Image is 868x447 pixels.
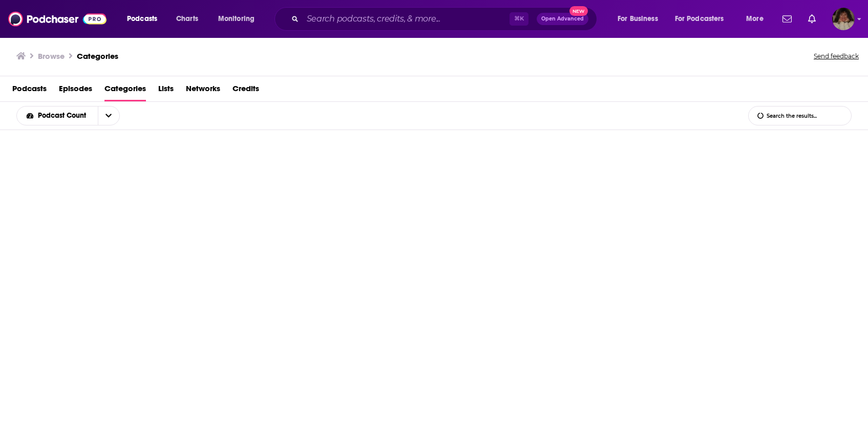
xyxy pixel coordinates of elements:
span: Monitoring [218,12,255,26]
span: Podcasts [127,12,157,26]
button: open menu [120,11,171,27]
button: open menu [668,11,739,27]
span: Charts [176,12,198,26]
h2: Choose List sort [16,106,136,125]
img: User Profile [832,8,855,30]
button: Show profile menu [832,8,855,30]
span: Logged in as angelport [832,8,855,30]
a: Networks [186,80,220,101]
span: Open Advanced [541,16,584,22]
a: Categories [104,80,146,101]
button: Send feedback [811,49,862,63]
input: Search podcasts, credits, & more... [303,11,510,27]
button: open menu [17,112,98,119]
span: ⌘ K [510,12,528,26]
img: Podchaser - Follow, Share and Rate Podcasts [8,9,107,29]
a: Podcasts [12,80,47,101]
a: Categories [77,51,118,61]
button: open menu [610,11,671,27]
h3: Browse [38,51,65,61]
a: Episodes [59,80,92,101]
a: Credits [232,80,259,101]
span: New [569,6,588,16]
span: For Podcasters [675,12,724,26]
a: Show notifications dropdown [804,10,820,28]
div: Search podcasts, credits, & more... [284,7,607,31]
button: Open AdvancedNew [537,13,588,25]
a: Charts [170,11,204,27]
button: open menu [98,107,119,125]
span: For Business [618,12,658,26]
a: Lists [158,80,174,101]
button: open menu [739,11,776,27]
span: More [746,12,764,26]
a: Show notifications dropdown [778,10,796,28]
button: open menu [211,11,268,27]
span: Podcast Count [38,112,90,119]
